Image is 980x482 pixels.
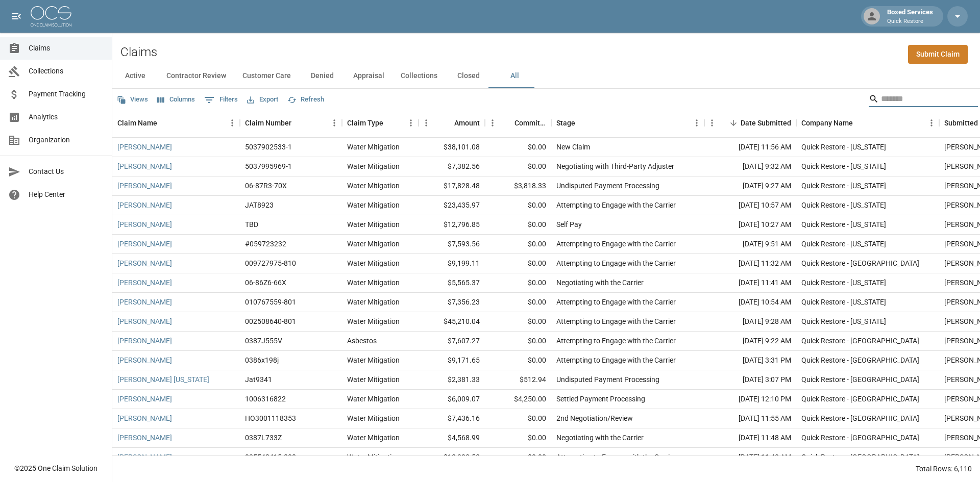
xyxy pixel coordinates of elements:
div: Quick Restore - Tucson [801,355,919,365]
div: 1006316822 [245,394,286,404]
div: [DATE] 11:55 AM [704,409,796,428]
button: Collections [393,64,446,88]
div: dynamic tabs [112,64,980,88]
div: $0.00 [485,409,551,428]
div: [DATE] 9:27 AM [704,176,796,196]
a: [PERSON_NAME] [117,297,172,307]
button: Denied [299,64,345,88]
div: Water Mitigation [347,258,400,268]
div: [DATE] 3:31 PM [704,351,796,370]
button: Sort [726,116,741,130]
div: $0.00 [485,254,551,273]
div: Company Name [801,109,853,137]
a: [PERSON_NAME] [117,142,172,152]
div: Quick Restore - Tucson [801,452,919,462]
div: Committed Amount [485,109,551,137]
div: $0.00 [485,235,551,254]
button: Menu [689,115,704,131]
button: open drawer [6,6,27,27]
div: $7,607.27 [419,332,485,351]
span: Payment Tracking [29,89,104,99]
div: [DATE] 10:57 AM [704,196,796,215]
div: TBD [245,219,258,230]
div: $7,382.56 [419,157,485,176]
div: [DATE] 11:32 AM [704,254,796,273]
div: © 2025 One Claim Solution [14,463,97,473]
div: Asbestos [347,336,377,346]
button: Views [114,92,151,108]
div: 002508640-801 [245,316,296,326]
div: $45,210.04 [419,312,485,332]
div: Quick Restore - Colorado [801,200,886,210]
div: Quick Restore - Tucson [801,374,919,385]
div: Claim Type [342,109,419,137]
div: Quick Restore - Colorado [801,277,886,288]
div: Water Mitigation [347,161,400,171]
div: $0.00 [485,351,551,370]
div: $7,593.56 [419,235,485,254]
div: $17,828.48 [419,176,485,196]
div: Quick Restore - Colorado [801,316,886,326]
div: Attempting to Engage with the Carrier [556,355,676,365]
button: Menu [403,115,419,131]
a: [PERSON_NAME] [117,316,172,326]
div: [DATE] 12:10 PM [704,390,796,409]
div: Stage [551,109,704,137]
div: [DATE] 9:28 AM [704,312,796,332]
a: [PERSON_NAME] [117,452,172,462]
div: Committed Amount [514,109,546,137]
div: [DATE] 10:27 AM [704,215,796,235]
div: Undisputed Payment Processing [556,374,659,385]
div: $0.00 [485,138,551,157]
div: Boxed Services [883,7,937,26]
button: Menu [327,115,342,131]
div: Water Mitigation [347,316,400,326]
a: [PERSON_NAME] [117,433,172,443]
div: $0.00 [485,293,551,312]
div: Water Mitigation [347,239,400,249]
button: Contractor Review [158,64,234,88]
button: Menu [225,115,240,131]
div: Quick Restore - Colorado [801,219,886,230]
div: Quick Restore - Colorado [801,239,886,249]
button: Refresh [285,92,327,108]
p: Quick Restore [887,17,933,26]
div: JAT8923 [245,200,274,210]
div: $38,101.08 [419,138,485,157]
button: Export [244,92,281,108]
a: [PERSON_NAME] [117,413,172,423]
div: Claim Number [240,109,342,137]
div: $7,436.16 [419,409,485,428]
div: [DATE] 11:41 AM [704,273,796,293]
button: Menu [704,115,720,131]
button: Show filters [202,92,240,108]
span: Help Center [29,189,104,200]
div: $7,356.23 [419,293,485,312]
div: $0.00 [485,196,551,215]
div: Settled Payment Processing [556,394,645,404]
div: Amount [419,109,485,137]
div: Water Mitigation [347,200,400,210]
div: Negotiating with the Carrier [556,277,644,288]
div: 0386x198j [245,355,279,365]
div: Quick Restore - Tucson [801,413,919,423]
button: Select columns [155,92,198,108]
div: $2,381.33 [419,370,485,390]
a: [PERSON_NAME] [US_STATE] [117,374,209,385]
div: Negotiating with the Carrier [556,433,644,443]
button: Menu [924,115,939,131]
div: Date Submitted [741,109,791,137]
div: [DATE] 11:48 AM [704,428,796,448]
div: [DATE] 10:54 AM [704,293,796,312]
div: Amount [454,109,480,137]
div: Quick Restore - Colorado [801,161,886,171]
div: 0387L733Z [245,433,282,443]
div: 025548415-808 [245,452,296,462]
div: Claim Type [347,109,383,137]
div: HO3001118353 [245,413,296,423]
div: #059723232 [245,239,286,249]
div: 009727975-810 [245,258,296,268]
div: Total Rows: 6,110 [916,464,972,474]
a: Submit Claim [908,45,968,64]
div: $3,818.33 [485,176,551,196]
